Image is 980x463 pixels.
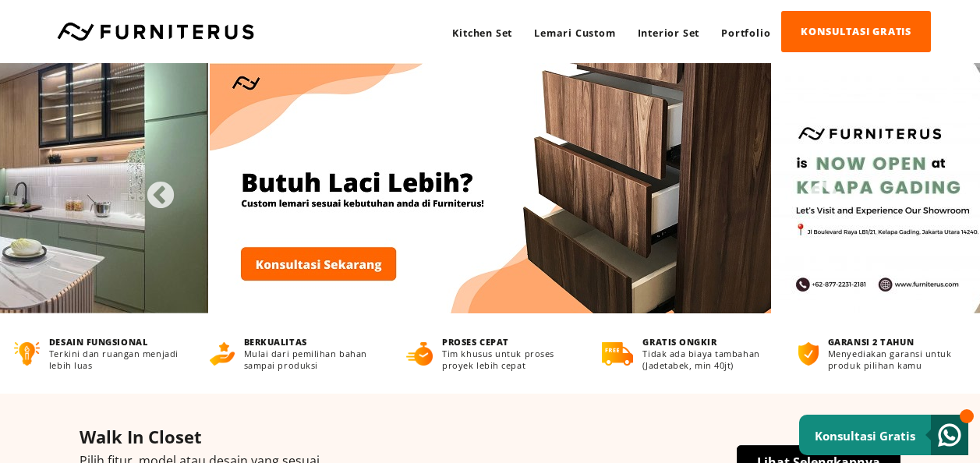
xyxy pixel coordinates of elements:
[442,336,573,348] h4: PROSES CEPAT
[244,336,377,348] h4: BERKUALITAS
[710,12,781,54] a: Portfolio
[244,348,377,371] p: Mulai dari pemilihan bahan sampai produksi
[602,342,633,366] img: gratis-ongkir.png
[442,348,573,371] p: Tim khusus untuk proses proyek lebih cepat
[210,342,234,366] img: berkualitas.png
[808,181,823,196] button: Next
[828,336,965,348] h4: GARANSI 2 TAHUN
[799,415,968,455] a: Konsultasi Gratis
[815,428,915,444] small: Konsultasi Gratis
[14,342,40,366] img: desain-fungsional.png
[642,348,769,371] p: Tidak ada biaya tambahan (Jadetabek, min 40jt)
[798,342,819,366] img: bergaransi.png
[49,336,182,348] h4: DESAIN FUNGSIONAL
[627,12,711,54] a: Interior Set
[523,12,626,54] a: Lemari Custom
[781,11,931,52] a: KONSULTASI GRATIS
[49,348,182,371] p: Terkini dan ruangan menjadi lebih luas
[828,348,965,371] p: Menyediakan garansi untuk produk pilihan kamu
[210,63,771,313] img: Banner3.jpg
[80,425,900,448] h4: Walk In Closet
[145,181,161,196] button: Previous
[642,336,769,348] h4: GRATIS ONGKIR
[441,12,523,54] a: Kitchen Set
